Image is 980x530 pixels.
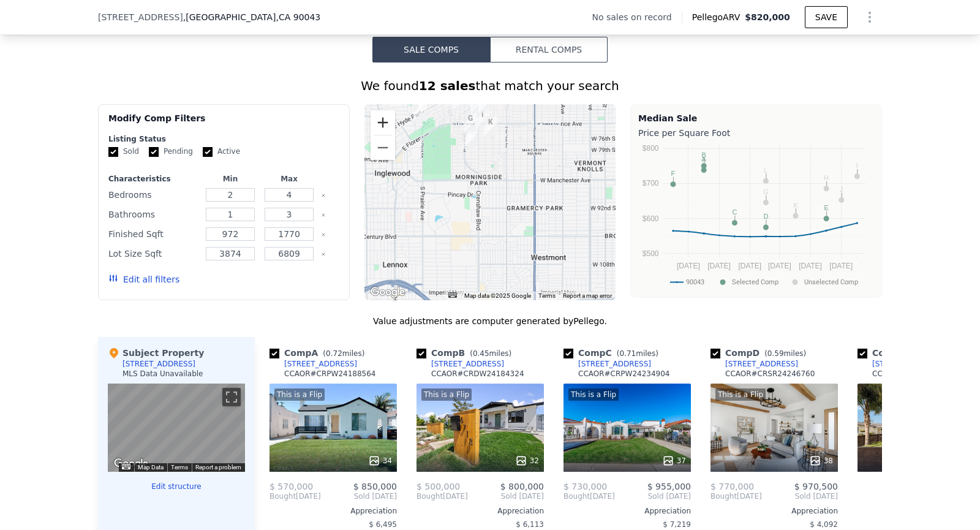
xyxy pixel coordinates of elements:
[431,369,524,379] div: CCAOR # CRDW24184324
[108,384,245,472] div: Map
[490,37,608,62] button: Rental Comps
[367,284,408,300] img: Google
[171,464,188,471] a: Terms
[108,186,198,203] div: Bedrooms
[464,292,531,299] span: Map data ©2025 Google
[824,204,828,211] text: E
[108,146,139,157] label: Sold
[321,252,326,257] button: Clear
[500,482,544,491] span: $ 800,000
[710,359,798,369] a: [STREET_ADDRESS]
[465,349,516,358] span: ( miles)
[563,491,615,501] div: [DATE]
[195,464,241,471] a: Report a problem
[686,278,704,286] text: 90043
[203,146,240,157] label: Active
[615,491,691,501] span: Sold [DATE]
[710,482,754,491] span: $ 770,000
[701,156,706,163] text: A
[476,108,489,129] div: 2922 W 73rd St
[269,506,397,516] div: Appreciation
[805,6,848,28] button: SAVE
[662,455,686,467] div: 37
[149,146,193,157] label: Pending
[612,349,663,358] span: ( miles)
[794,482,838,491] span: $ 970,500
[108,134,339,144] div: Listing Status
[563,506,691,516] div: Appreciation
[417,482,460,491] span: $ 500,000
[484,116,497,137] div: 2610 W 75th St
[638,142,874,295] svg: A chart.
[840,186,843,193] text: J
[149,147,159,157] input: Pending
[872,369,963,379] div: CCAOR # CRWS25058854
[799,262,822,270] text: [DATE]
[725,369,815,379] div: CCAOR # CRSR24246760
[98,11,183,23] span: [STREET_ADDRESS]
[421,388,472,401] div: This is a Flip
[810,520,838,529] span: $ 4,092
[710,506,838,516] div: Appreciation
[710,491,737,501] span: Bought
[710,347,811,359] div: Comp D
[764,167,767,174] text: L
[183,11,320,23] span: , [GEOGRAPHIC_DATA]
[262,174,316,184] div: Max
[745,12,790,22] span: $820,000
[516,520,544,529] span: $ 6,113
[274,388,325,401] div: This is a Flip
[269,491,296,501] span: Bought
[643,179,659,187] text: $700
[858,359,945,369] a: [STREET_ADDRESS]
[123,369,203,379] div: MLS Data Unavailable
[473,349,489,358] span: 0.45
[643,214,659,223] text: $600
[111,456,151,472] a: Open this area in Google Maps (opens a new window)
[413,101,427,122] div: 738 E 67th St
[829,262,853,270] text: [DATE]
[762,491,838,501] span: Sold [DATE]
[369,520,397,529] span: $ 6,495
[663,520,691,529] span: $ 7,219
[872,359,945,369] div: [STREET_ADDRESS]
[203,147,213,157] input: Active
[568,388,619,401] div: This is a Flip
[321,491,397,501] span: Sold [DATE]
[563,491,590,501] span: Bought
[108,384,245,472] div: Street View
[643,249,659,258] text: $500
[856,162,858,169] text: I
[269,482,313,491] span: $ 570,000
[759,349,811,358] span: ( miles)
[671,170,676,177] text: F
[368,455,392,467] div: 34
[592,11,681,23] div: No sales on record
[824,174,829,181] text: H
[108,147,118,157] input: Sold
[858,5,882,29] button: Show Options
[677,262,700,270] text: [DATE]
[284,359,357,369] div: [STREET_ADDRESS]
[326,349,342,358] span: 0.72
[98,77,882,94] div: We found that match your search
[763,188,769,195] text: G
[763,213,768,220] text: D
[417,491,443,501] span: Bought
[578,369,670,379] div: CCAOR # CRPW24234904
[563,292,612,299] a: Report a map error
[138,463,164,472] button: Map Data
[563,347,663,359] div: Comp C
[707,262,731,270] text: [DATE]
[619,349,636,358] span: 0.71
[108,206,198,223] div: Bathrooms
[563,359,651,369] a: [STREET_ADDRESS]
[417,347,516,359] div: Comp B
[419,78,476,93] strong: 12 sales
[108,245,198,262] div: Lot Size Sqft
[108,347,204,359] div: Subject Property
[448,292,457,298] button: Keyboard shortcuts
[638,112,874,124] div: Median Sale
[108,225,198,243] div: Finished Sqft
[108,112,339,134] div: Modify Comp Filters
